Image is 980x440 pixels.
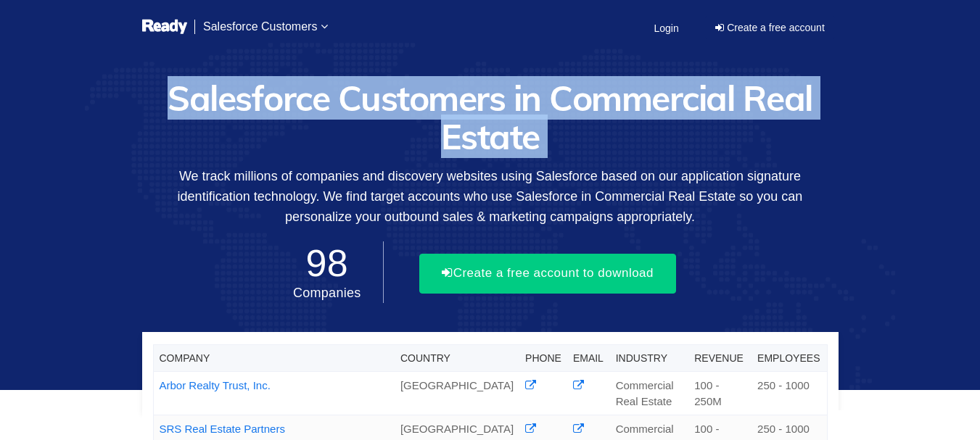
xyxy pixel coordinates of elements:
[688,372,752,415] td: 100 - 250M
[419,254,676,293] button: Create a free account to download
[153,345,395,372] th: Company
[752,345,827,372] th: Employees
[610,372,689,415] td: Commercial Real Estate
[194,7,337,46] a: Salesforce Customers
[160,379,271,391] a: Arbor Realty Trust, Inc.
[293,286,361,300] span: Companies
[610,345,689,372] th: Industry
[752,372,827,415] td: 250 - 1000
[519,345,567,372] th: Phone
[654,22,678,34] span: Login
[160,423,285,435] a: SRS Real Estate Partners
[395,372,519,415] td: [GEOGRAPHIC_DATA]
[293,242,361,284] span: 98
[142,79,839,156] h1: Salesforce Customers in Commercial Real Estate
[203,20,317,33] span: Salesforce Customers
[705,16,835,39] a: Create a free account
[688,345,752,372] th: Revenue
[645,9,687,46] a: Login
[142,18,188,36] img: logo
[395,345,519,372] th: Country
[567,345,610,372] th: Email
[142,166,839,227] p: We track millions of companies and discovery websites using Salesforce based on our application s...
